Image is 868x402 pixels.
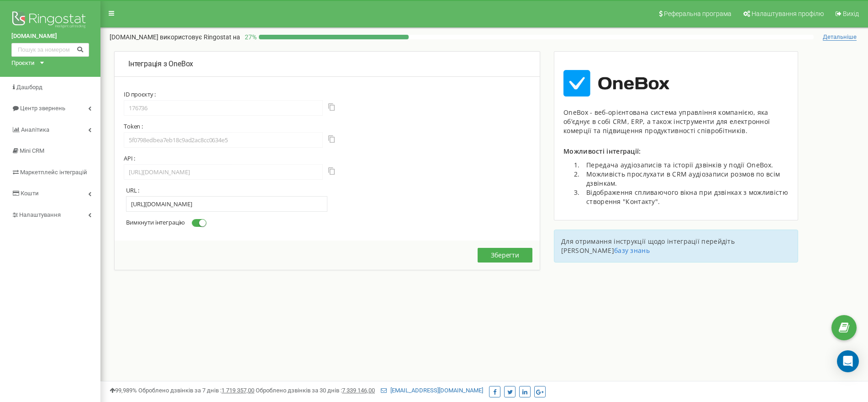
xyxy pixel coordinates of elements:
li: Передача аудіозаписів та історії дзвінків у події OneBox. [582,161,789,170]
span: Вихід [843,10,859,17]
div: Проєкти [11,59,35,68]
div: Open Intercom Messenger [837,350,859,372]
span: Налаштування [19,211,61,218]
img: image [563,70,669,96]
label: API : [124,155,135,162]
span: використовує Ringostat на [160,33,240,41]
label: ID проєкту : [124,91,156,98]
label: Вимкнути інтеграцію [126,219,206,227]
span: Кошти [21,190,39,197]
span: Маркетплейс інтеграцій [20,169,87,176]
label: Token : [124,123,143,130]
u: 7 339 146,00 [342,387,375,394]
span: Оброблено дзвінків за 30 днів : [256,387,375,394]
div: OneBox - веб-орієнтована система управління компанією, яка об’єднує в собі CRM, ERP, а також інст... [563,108,789,135]
input: Пошук за номером [11,43,89,57]
p: [DOMAIN_NAME] [110,32,240,42]
span: Центр звернень [20,105,65,112]
span: Аналiтика [21,126,49,133]
li: Можливість прослухати в CRM аудіозаписи розмов по всім дзвінкам. [582,170,789,188]
span: Mini CRM [20,147,44,154]
p: Інтеграція з OneBox [128,59,526,70]
p: Можливості інтеграції: [563,147,789,156]
span: 99,989% [110,387,137,394]
p: 27 % [240,32,259,42]
a: [DOMAIN_NAME] [11,32,89,41]
li: Відображення спливаючого вікна при дзвінках з можливістю створення "Контакту". [582,188,789,206]
span: Налаштування профілю [752,10,824,17]
label: URL : [126,187,139,194]
img: Ringostat logo [11,9,89,32]
button: Зберегти [478,248,532,263]
span: Оброблено дзвінків за 7 днів : [138,387,254,394]
span: Реферальна програма [664,10,731,17]
span: Дашборд [16,84,42,91]
a: [EMAIL_ADDRESS][DOMAIN_NAME] [381,387,483,394]
span: Детальніше [823,33,857,41]
p: Для отримання інструкції щодо інтеграції перейдіть [PERSON_NAME] [561,237,791,255]
u: 1 719 357,00 [221,387,254,394]
a: базу знань [614,246,650,255]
